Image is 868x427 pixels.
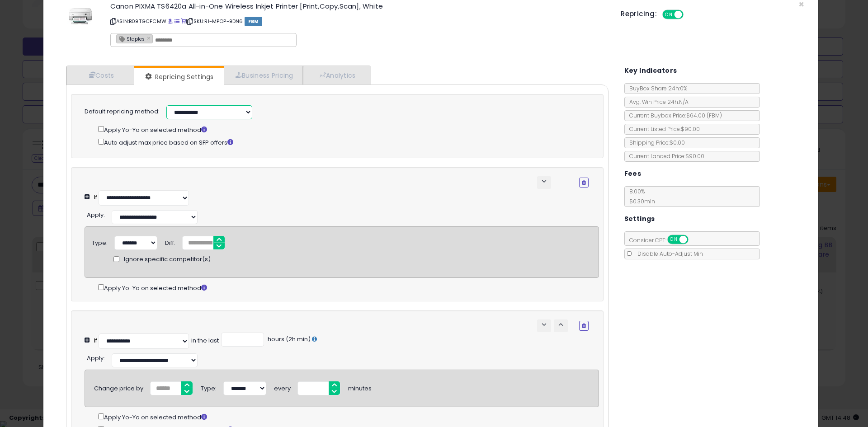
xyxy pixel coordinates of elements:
span: OFF [687,236,701,244]
a: Costs [66,66,134,84]
span: $0.30 min [625,197,655,205]
span: keyboard_arrow_up [557,320,565,329]
div: every [274,381,291,393]
a: × [147,34,152,42]
span: Shipping Price: $0.00 [625,139,685,146]
span: ON [663,11,675,19]
span: Ignore specific competitor(s) [124,255,211,264]
div: Type: [201,381,217,393]
span: Current Listed Price: $90.00 [625,125,700,133]
span: Apply [87,354,104,362]
h5: Repricing: [621,10,657,18]
div: in the last [191,337,219,345]
a: Business Pricing [224,66,303,84]
span: Current Buybox Price: [625,112,722,119]
div: Type: [92,236,108,248]
span: keyboard_arrow_down [540,177,548,186]
h3: Canon PIXMA TS6420a All-in-One Wireless Inkjet Printer [Print,Copy,Scan], White [110,3,607,9]
span: Consider CPT: [625,236,700,244]
span: Apply [87,211,104,219]
i: Remove Condition [582,180,586,185]
a: Repricing Settings [134,68,223,86]
span: 8.00 % [625,188,655,205]
div: Apply Yo-Yo on selected method [98,282,599,293]
a: BuyBox page [168,18,173,25]
div: : [87,208,105,220]
span: OFF [682,11,697,19]
a: All offer listings [175,18,179,25]
div: minutes [348,381,372,393]
span: hours (2h min) [266,335,311,343]
div: Diff: [165,236,175,248]
span: ( FBM ) [707,112,722,119]
span: keyboard_arrow_down [540,320,548,329]
span: ON [668,236,679,244]
div: Auto adjust max price based on SFP offers [98,137,589,147]
span: $64.00 [686,112,722,119]
span: BuyBox Share 24h: 0% [625,84,687,92]
h5: Settings [624,213,655,225]
p: ASIN: B09TGCFCMW | SKU: RI-MPOP-9DN6 [110,14,607,28]
img: 312dfCPS76L._SL60_.jpg [67,3,94,30]
i: Remove Condition [582,323,586,328]
div: Change price by [94,381,143,393]
span: FBM [245,17,263,26]
a: Analytics [303,66,370,84]
span: Staples [117,35,145,42]
span: Disable Auto-Adjust Min [633,250,703,258]
h5: Fees [624,168,642,179]
h5: Key Indicators [624,65,677,76]
a: Your listing only [181,18,186,25]
label: Default repricing method: [85,108,160,116]
span: Current Landed Price: $90.00 [625,152,704,160]
div: : [87,351,105,363]
span: Avg. Win Price 24h: N/A [625,98,689,106]
div: Apply Yo-Yo on selected method [98,412,599,422]
div: Apply Yo-Yo on selected method [98,124,589,135]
